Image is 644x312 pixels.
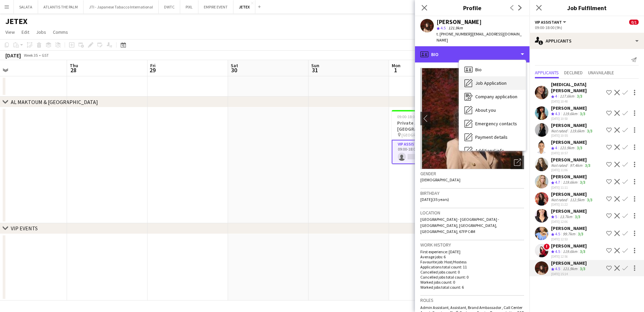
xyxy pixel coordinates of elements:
app-skills-label: 3/3 [578,231,583,236]
app-job-card: 09:00-18:00 (9h)0/1Private Aviation Support @ [GEOGRAPHIC_DATA] [GEOGRAPHIC_DATA] - AD1 RoleVIP A... [392,110,467,164]
div: [MEDICAL_DATA][PERSON_NAME] [551,81,604,94]
img: Crew avatar or photo [420,68,524,169]
span: [GEOGRAPHIC_DATA] - AD [401,132,446,137]
button: JTI - Japanese Tabacco International [84,0,159,14]
span: [DATE] (35 years) [420,197,449,202]
p: Favourite job: Host/Hostess [420,259,524,264]
span: Declined [564,70,583,75]
button: PIXL [180,0,198,14]
div: VIP EVENTS [11,225,38,232]
a: Edit [19,28,32,36]
div: [DATE] 11:06 [551,168,592,172]
div: 13.7km [558,214,574,220]
div: [PERSON_NAME] [551,225,587,231]
div: Open photos pop-in [511,156,524,169]
div: Emergency contacts [459,117,526,130]
span: Sat [231,62,238,69]
span: Sun [311,62,319,69]
span: VIP Assistant [535,20,562,25]
div: [DATE] 11:11 [551,185,587,190]
app-skills-label: 3/3 [587,128,592,133]
app-skills-label: 3/3 [577,145,582,150]
div: Additional info [459,144,526,157]
div: 119.6km [561,111,579,117]
span: Edit [22,29,29,35]
div: 119.6km [561,180,579,185]
span: t. [PHONE_NUMBER] [437,31,472,36]
div: GST [42,53,49,58]
div: [PERSON_NAME] [551,105,587,111]
div: 99.7km [561,231,577,237]
span: Bio [475,67,482,73]
div: Job Application [459,76,526,90]
div: Bio [459,63,526,76]
h3: Profile [415,3,529,12]
span: Job Application [475,80,507,86]
div: 121.9km [558,145,576,151]
app-skills-label: 3/3 [580,266,585,271]
p: Cancelled jobs total count: 0 [420,275,524,280]
span: | [EMAIL_ADDRESS][DOMAIN_NAME] [437,31,522,43]
div: [DATE] 12:06 [551,219,587,224]
p: Cancelled jobs count: 0 [420,269,524,275]
app-skills-label: 3/3 [575,214,580,219]
span: Jobs [36,29,46,35]
a: Jobs [33,28,49,36]
div: 112.5km [569,197,586,202]
h3: Gender [420,171,524,177]
span: Thu [70,62,78,69]
span: Company application [475,94,517,100]
h3: Job Fulfilment [529,3,644,12]
span: 28 [69,66,78,74]
a: Comms [50,28,71,36]
p: First experience: [DATE] [420,249,524,254]
div: 117.6km [558,94,576,99]
p: Worked jobs total count: 6 [420,285,524,290]
span: 4.5 [555,266,560,271]
span: Comms [53,29,68,35]
span: 4 [555,145,557,150]
h3: Location [420,210,524,216]
div: Applicants [529,33,644,49]
div: 121.9km [561,266,579,272]
span: 4.3 [555,111,560,116]
app-card-role: VIP Assistant13A0/109:00-18:00 (9h) [392,140,467,164]
span: 4.5 [555,249,560,254]
div: About you [459,103,526,117]
a: View [3,28,18,36]
span: 5 [555,214,557,219]
app-skills-label: 3/3 [577,94,582,99]
div: [PERSON_NAME] [551,174,587,180]
span: 1 [391,66,400,74]
span: Fri [150,62,156,69]
div: [PERSON_NAME] [551,243,587,249]
app-skills-label: 3/3 [580,111,585,116]
span: Emergency contacts [475,121,517,127]
button: EMPIRE EVENT [198,0,233,14]
div: 119.6km [569,128,586,133]
span: View [5,29,15,35]
span: Unavailable [588,70,614,75]
div: [PERSON_NAME] [551,208,587,214]
div: [PERSON_NAME] [551,157,592,163]
div: Not rated [551,163,569,168]
div: 97.4km [569,163,584,168]
span: 121.9km [447,25,464,30]
div: [PERSON_NAME] [551,139,587,145]
span: 29 [149,66,156,74]
span: ! [544,243,550,250]
span: 4.5 [555,231,560,236]
span: Week 35 [22,53,39,58]
h3: Work history [420,242,524,248]
div: [DATE] 11:22 [551,202,594,207]
p: Applications total count: 11 [420,264,524,269]
span: 09:00-18:00 (9h) [397,114,424,119]
button: JETEX [233,0,255,14]
div: [PERSON_NAME] [551,122,594,128]
div: Payment details [459,130,526,144]
p: Average jobs: 6 [420,254,524,259]
app-skills-label: 3/3 [587,197,592,202]
button: SALATA [14,0,38,14]
span: About you [475,107,496,113]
